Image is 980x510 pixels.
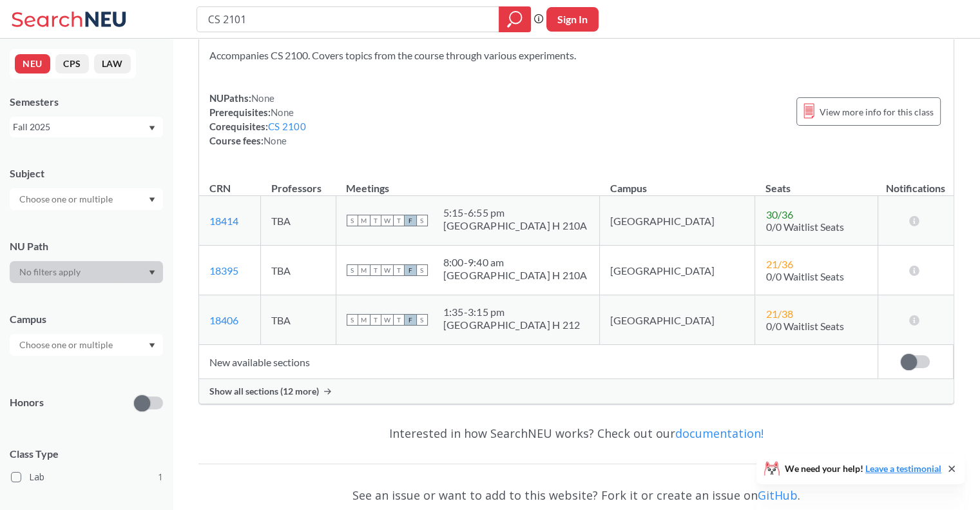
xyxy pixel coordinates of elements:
[405,215,416,226] span: F
[416,314,428,326] span: S
[15,54,50,74] button: NEU
[347,215,358,226] span: S
[381,314,393,326] span: W
[264,135,287,146] span: None
[393,215,405,226] span: T
[546,7,599,32] button: Sign In
[10,312,163,326] div: Campus
[261,168,336,196] th: Professors
[10,117,163,137] div: Fall 2025Dropdown arrow
[765,320,843,332] span: 0/0 Waitlist Seats
[765,208,793,221] span: 30 / 36
[405,264,416,276] span: F
[443,306,581,319] div: 1:35 - 3:15 pm
[358,264,370,276] span: M
[149,126,155,131] svg: Dropdown arrow
[10,188,163,210] div: Dropdown arrow
[820,104,934,120] span: View more info for this class
[370,215,381,226] span: T
[261,246,336,295] td: TBA
[499,6,531,32] div: magnifying glass
[209,264,238,277] a: 18395
[209,91,306,148] div: NUPaths: Prerequisites: Corequisites: Course fees:
[381,215,393,226] span: W
[10,166,163,181] div: Subject
[251,92,274,104] span: None
[785,464,941,473] span: We need your help!
[13,337,121,353] input: Choose one or multiple
[268,121,306,132] a: CS 2100
[416,264,428,276] span: S
[443,256,588,269] div: 8:00 - 9:40 am
[209,386,319,397] span: Show all sections (12 more)
[507,10,523,28] svg: magnifying glass
[405,314,416,326] span: F
[600,168,755,196] th: Campus
[209,48,943,63] section: Accompanies CS 2100. Covers topics from the course through various experiments.
[347,264,358,276] span: S
[600,246,755,295] td: [GEOGRAPHIC_DATA]
[198,415,954,452] div: Interested in how SearchNEU works? Check out our
[358,314,370,326] span: M
[13,120,148,134] div: Fall 2025
[10,395,44,410] p: Honors
[10,447,163,461] span: Class Type
[370,264,381,276] span: T
[755,168,878,196] th: Seats
[393,264,405,276] span: T
[675,426,764,441] a: documentation!
[758,487,798,503] a: GitHub
[765,270,843,282] span: 0/0 Waitlist Seats
[358,215,370,226] span: M
[199,345,878,379] td: New available sections
[94,54,131,74] button: LAW
[209,181,231,195] div: CRN
[336,168,600,196] th: Meetings
[393,314,405,326] span: T
[10,95,163,109] div: Semesters
[11,469,163,485] label: Lab
[149,343,155,348] svg: Dropdown arrow
[765,308,793,320] span: 21 / 38
[158,470,163,484] span: 1
[209,215,238,227] a: 18414
[600,295,755,345] td: [GEOGRAPHIC_DATA]
[381,264,393,276] span: W
[370,314,381,326] span: T
[443,206,588,219] div: 5:15 - 6:55 pm
[261,196,336,246] td: TBA
[55,54,89,74] button: CPS
[878,168,953,196] th: Notifications
[199,379,954,404] div: Show all sections (12 more)
[149,270,155,275] svg: Dropdown arrow
[347,314,358,326] span: S
[416,215,428,226] span: S
[600,196,755,246] td: [GEOGRAPHIC_DATA]
[10,239,163,253] div: NU Path
[443,319,581,331] div: [GEOGRAPHIC_DATA] H 212
[443,219,588,232] div: [GEOGRAPHIC_DATA] H 210A
[10,261,163,283] div: Dropdown arrow
[765,258,793,270] span: 21 / 36
[207,8,490,30] input: Class, professor, course number, "phrase"
[865,463,941,474] a: Leave a testimonial
[13,191,121,207] input: Choose one or multiple
[765,221,843,233] span: 0/0 Waitlist Seats
[443,269,588,282] div: [GEOGRAPHIC_DATA] H 210A
[261,295,336,345] td: TBA
[10,334,163,356] div: Dropdown arrow
[149,197,155,202] svg: Dropdown arrow
[209,314,238,326] a: 18406
[271,106,294,118] span: None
